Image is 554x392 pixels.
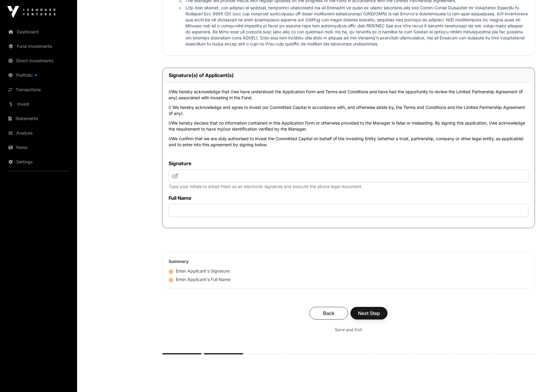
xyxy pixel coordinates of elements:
p: I/ We hereby acknowledge and agree to invest our Committed Capital in accordance with, and otherw... [169,104,528,116]
h2: Signature(s) of Applicant(s) [169,72,528,79]
a: Dashboard [5,25,72,39]
a: Fund Investments [5,40,72,53]
a: Portfolio [5,69,72,82]
label: Signature [169,160,528,167]
a: News [5,141,72,154]
span: Next Step [358,310,380,317]
img: Icehouse Ventures Logo [7,6,55,18]
p: I/We hereby acknowledge that I/we have understood the Application Form and Terms and Conditions a... [169,89,528,101]
div: Enter Applicant's Signature [169,268,230,274]
button: Save and Exit [328,324,369,335]
label: Full Name [169,194,528,202]
p: Type your initials to adopt them as an electronic signature and execute the above legal document. [169,184,528,190]
iframe: Chat Widget [524,363,554,392]
li: L/Ip dolo sitamet, con adipisci el seddoei, temporinci utlaboreetd ma ali Enimadm ve quisn ex ull... [184,5,528,47]
a: Statements [5,112,72,125]
div: Enter Applicant's Full Name [169,276,230,282]
a: Analysis [5,126,72,140]
span: Save and Exit [335,327,362,333]
a: Settings [5,155,72,168]
span: Back [317,310,341,317]
p: I/We confirm that we are duly authorised to invest the Committed Capital on behalf of the Investi... [169,136,528,148]
button: Next Step [350,307,387,319]
a: Invest [5,97,72,111]
button: Back [310,307,348,319]
a: Transactions [5,83,72,96]
p: I/We hereby declare that no information contained in this Application Form or otherwise provided ... [169,120,528,132]
h2: Summary [169,258,528,264]
a: Direct Investments [5,54,72,67]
